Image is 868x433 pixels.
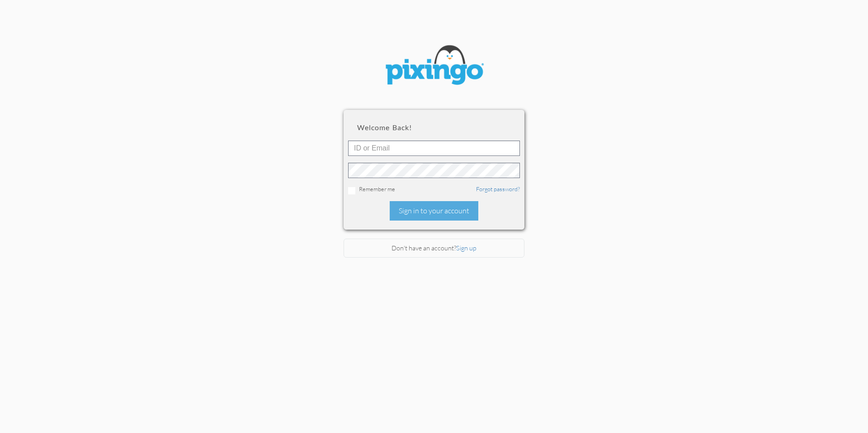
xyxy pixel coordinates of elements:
img: pixingo logo [380,41,488,92]
a: Sign up [456,244,476,252]
div: Remember me [348,185,520,194]
h2: Welcome back! [357,123,511,132]
a: Forgot password? [476,185,520,193]
div: Don't have an account? [344,239,524,258]
div: Sign in to your account [390,201,478,221]
input: ID or Email [348,141,520,156]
